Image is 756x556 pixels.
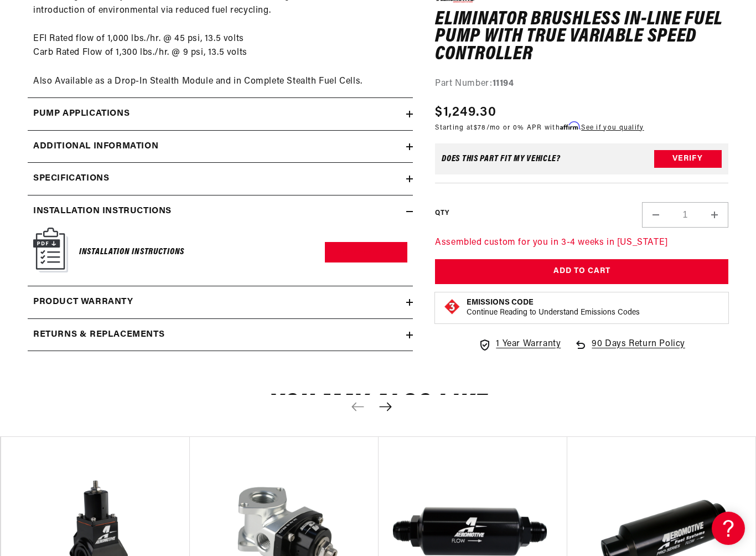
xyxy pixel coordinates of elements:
h6: Installation Instructions [79,245,184,260]
div: Part Number: [435,77,728,91]
button: Previous slide [345,395,370,419]
p: Starting at /mo or 0% APR with . [435,122,644,133]
h1: Eliminator Brushless In-Line Fuel Pump with True Variable Speed Controller [435,11,728,64]
img: Instruction Manual [33,228,68,272]
h2: Specifications [33,172,109,186]
h2: Returns & replacements [33,328,164,342]
div: Does This part fit My vehicle? [442,155,561,164]
p: Assembled custom for you in 3-4 weeks in [US_STATE] [435,236,728,251]
span: $1,249.30 [435,102,496,122]
h2: Pump Applications [33,107,130,121]
summary: Installation Instructions [28,195,413,228]
h2: Product warranty [33,295,133,310]
h2: Additional information [33,140,158,154]
a: See if you qualify - Learn more about Affirm Financing (opens in modal) [581,125,644,131]
img: Emissions code [443,298,461,316]
a: 90 Days Return Policy [574,337,685,363]
p: Continue Reading to Understand Emissions Codes [467,308,640,318]
summary: Product warranty [28,286,413,318]
summary: Additional information [28,131,413,163]
button: Next slide [373,395,397,419]
h2: You may also like [28,393,728,419]
label: QTY [435,209,449,218]
strong: Emissions Code [467,298,534,307]
span: $78 [474,125,486,131]
h2: Installation Instructions [33,204,172,219]
strong: 11194 [493,79,514,88]
summary: Returns & replacements [28,319,413,351]
a: 1 Year Warranty [478,337,561,352]
a: Download PDF [325,242,407,262]
span: 90 Days Return Policy [592,337,685,363]
summary: Specifications [28,163,413,195]
summary: Pump Applications [28,98,413,130]
span: Affirm [560,122,579,130]
button: Emissions CodeContinue Reading to Understand Emissions Codes [467,298,640,318]
button: Verify [654,151,722,168]
button: Add to Cart [435,259,728,284]
span: 1 Year Warranty [496,337,561,352]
